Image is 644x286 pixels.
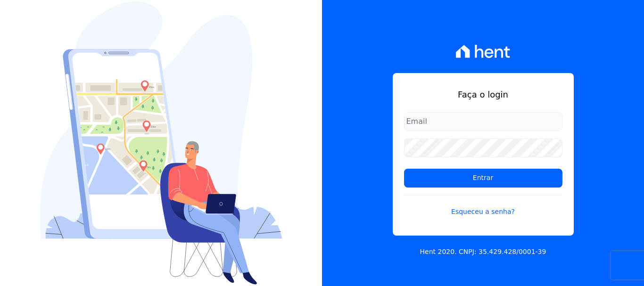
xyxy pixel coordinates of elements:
[404,88,562,101] h1: Faça o login
[420,247,546,257] p: Hent 2020. CNPJ: 35.429.428/0001-39
[404,195,562,217] a: Esqueceu a senha?
[404,169,562,188] input: Entrar
[40,1,282,285] img: Login
[404,112,562,131] input: Email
